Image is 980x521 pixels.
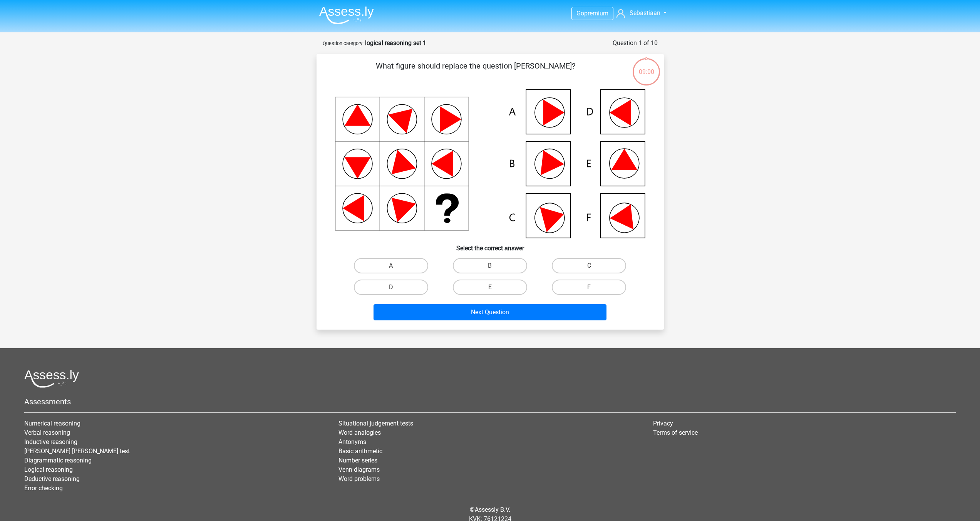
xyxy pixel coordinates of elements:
[576,10,584,17] span: Go
[24,420,80,427] a: Numerical reasoning
[329,238,652,252] h6: Select the correct answer
[453,258,527,273] label: B
[338,420,413,427] a: Situational judgement tests
[24,475,80,482] a: Deductive reasoning
[338,429,381,436] a: Word analogies
[338,475,380,482] a: Word problems
[572,8,613,18] a: Gopremium
[584,10,608,17] span: premium
[338,457,377,464] a: Number series
[653,420,673,427] a: Privacy
[338,447,382,455] a: Basic arithmetic
[653,429,698,436] a: Terms of service
[552,258,626,273] label: C
[374,304,606,320] button: Next Question
[24,466,73,473] a: Logical reasoning
[613,8,667,18] a: Sebastiaan
[24,447,130,455] a: [PERSON_NAME] [PERSON_NAME] test
[319,6,374,24] img: Assessly
[329,60,623,83] p: What figure should replace the question [PERSON_NAME]?
[338,466,380,473] a: Venn diagrams
[552,280,626,295] label: F
[354,258,428,273] label: A
[630,9,660,17] span: Sebastiaan
[365,39,426,47] strong: logical reasoning set 1
[24,457,92,464] a: Diagrammatic reasoning
[354,280,428,295] label: D
[323,40,364,46] small: Question category:
[453,280,527,295] label: E
[24,484,63,492] a: Error checking
[475,506,510,513] a: Assessly B.V.
[338,438,366,446] a: Antonyms
[24,438,77,446] a: Inductive reasoning
[24,370,79,388] img: Assessly logo
[24,397,956,406] h5: Assessments
[613,39,658,48] div: Question 1 of 10
[24,429,70,436] a: Verbal reasoning
[632,57,661,77] div: 09:00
